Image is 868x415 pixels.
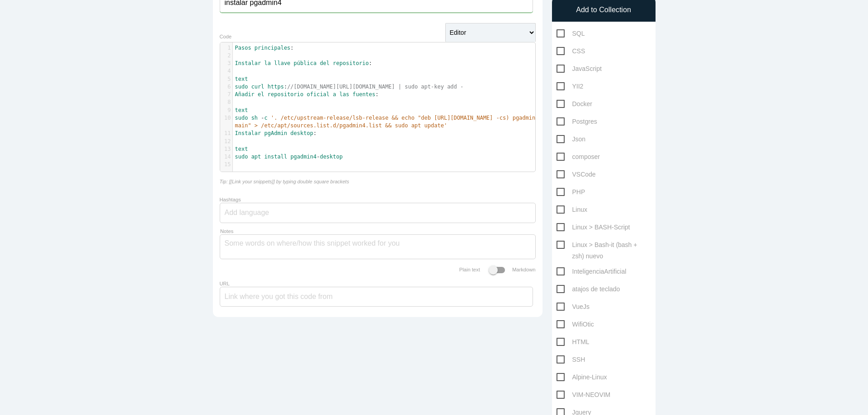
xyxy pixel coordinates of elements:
[557,284,620,295] span: atajos de teclado
[290,154,316,160] span: pgadmin4
[287,84,463,90] span: //[DOMAIN_NAME][URL][DOMAIN_NAME] | sudo apt-key add -
[264,154,288,160] span: install
[557,336,590,348] span: HTML
[557,319,594,330] span: WifiOtic
[235,130,261,136] span: Instalar
[235,146,248,152] span: text
[220,75,232,83] div: 5
[235,91,379,98] span: :
[557,169,596,180] span: VSCode
[220,130,232,137] div: 11
[235,45,251,51] span: Pasos
[220,52,232,60] div: 2
[557,6,651,14] h6: Add to Collection
[220,228,233,234] label: Notes
[557,204,587,215] span: Linux
[220,60,232,67] div: 3
[225,203,279,222] input: Add language
[235,84,248,90] span: sudo
[235,91,255,98] span: Añadir
[353,91,376,98] span: fuentes
[220,44,232,52] div: 1
[557,98,592,110] span: Docker
[220,107,232,114] div: 9
[220,83,232,91] div: 6
[264,60,271,66] span: la
[557,354,585,365] span: SSH
[264,115,268,121] span: c
[220,197,241,202] label: Hashtags
[557,151,600,163] span: composer
[220,34,232,39] label: Code
[235,154,248,160] span: sudo
[557,28,585,39] span: SQL
[557,187,585,198] span: PHP
[255,45,290,51] span: principales
[235,130,317,136] span: :
[220,114,232,122] div: 10
[557,301,590,312] span: VueJs
[264,130,288,136] span: pgAdmin
[333,91,336,98] span: a
[235,60,261,66] span: Instalar
[274,60,290,66] span: llave
[557,239,651,251] span: Linux > Bash-it (bash + zsh) nuevo
[220,281,230,286] label: URL
[294,60,317,66] span: pública
[333,60,368,66] span: repositorio
[557,222,630,233] span: Linux > BASH-Script
[307,91,330,98] span: oficial
[220,138,232,145] div: 12
[235,115,248,121] span: sudo
[235,84,464,90] span: :
[340,91,349,98] span: las
[557,389,611,401] span: VIM-NEOVIM
[235,115,542,129] span: '. /etc/upstream-release/lsb-release && echo "deb [URL][DOMAIN_NAME] -cs) pgadmin4 main" > /etc/a...
[320,154,343,160] span: desktop
[220,67,232,75] div: 4
[220,98,232,106] div: 8
[235,76,248,82] span: text
[268,91,303,98] span: repositorio
[261,115,264,121] span: -
[268,84,284,90] span: https
[258,91,264,98] span: el
[251,84,264,90] span: curl
[235,45,294,51] span: :
[459,267,536,272] label: Plain text Markdown
[220,91,232,98] div: 7
[320,60,330,66] span: del
[557,46,585,57] span: CSS
[251,115,258,121] span: sh
[557,266,627,277] span: InteligenciaArtificial
[235,107,248,113] span: text
[557,63,602,75] span: JavaScript
[220,161,232,168] div: 15
[235,60,373,66] span: :
[220,287,533,307] input: Link where you got this code from
[220,179,349,184] i: Tip: [[Link your snippets]] by typing double square brackets
[220,153,232,161] div: 14
[557,134,586,145] span: Json
[251,154,261,160] span: apt
[316,154,320,160] span: -
[557,116,597,127] span: Postgres
[557,81,584,92] span: YII2
[557,372,607,383] span: Alpine-Linux
[220,145,232,153] div: 13
[290,130,313,136] span: desktop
